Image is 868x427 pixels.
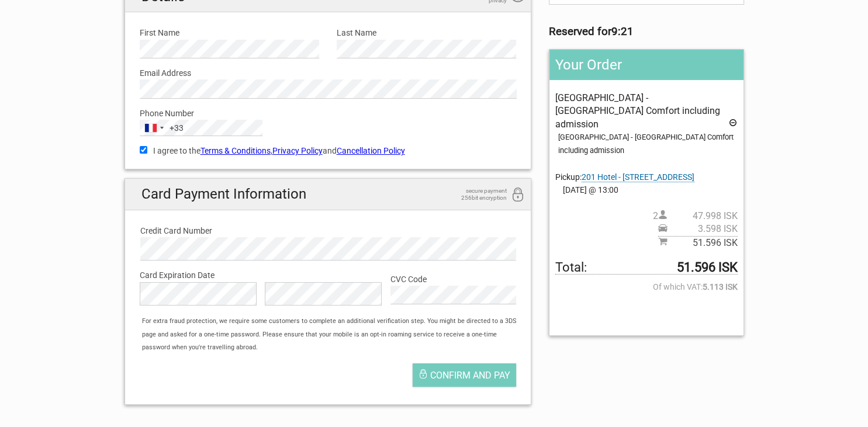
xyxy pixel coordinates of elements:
[555,261,737,275] span: Total to be paid
[448,188,507,202] span: secure payment 256bit encryption
[140,144,517,157] label: I agree to the , and
[337,26,516,39] label: Last Name
[668,237,738,249] span: 51.596 ISK
[511,188,525,203] i: 256bit encryption
[549,50,743,80] h2: Your Order
[558,131,737,157] div: [GEOGRAPHIC_DATA] - [GEOGRAPHIC_DATA] Comfort including admission
[549,25,743,38] h3: Reserved for
[140,120,184,136] button: Selected country
[668,210,738,223] span: 47.998 ISK
[16,20,132,30] p: We're away right now. Please check back later!
[134,18,148,32] button: Open LiveChat chat widget
[611,25,634,38] strong: 9:21
[555,183,737,196] span: [DATE] @ 13:00
[140,224,516,237] label: Credit Card Number
[703,280,738,293] strong: 5.113 ISK
[272,146,323,155] a: Privacy Policy
[555,280,737,293] span: Of which VAT:
[136,315,531,354] div: For extra fraud protection, we require some customers to complete an additional verification step...
[668,223,738,235] span: 3.598 ISK
[430,370,510,381] span: Confirm and pay
[170,121,184,134] div: +33
[653,210,738,223] span: 2 person(s)
[555,92,720,130] span: [GEOGRAPHIC_DATA] - [GEOGRAPHIC_DATA] Comfort including admission
[390,273,516,286] label: CVC Code
[140,67,517,79] label: Email Address
[337,146,405,155] a: Cancellation Policy
[125,179,531,210] h2: Card Payment Information
[677,261,738,274] strong: 51.596 ISK
[413,363,516,387] button: Confirm and pay
[140,107,517,120] label: Phone Number
[658,236,738,249] span: Subtotal
[658,223,738,235] span: Pickup price
[582,172,694,182] span: Change pickup place
[140,26,319,39] label: First Name
[555,172,694,182] span: Pickup:
[140,269,517,282] label: Card Expiration Date
[200,146,271,155] a: Terms & Conditions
